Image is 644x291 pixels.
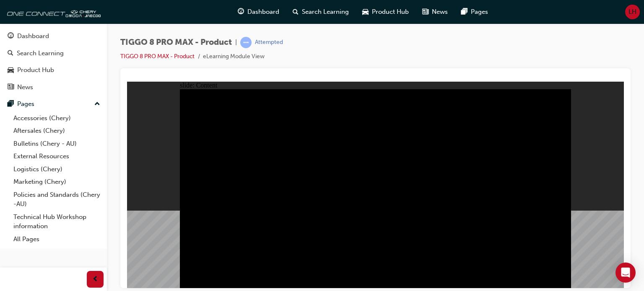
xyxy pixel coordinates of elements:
div: Open Intercom Messenger [615,263,636,283]
a: External Resources [10,150,104,163]
a: All Pages [10,233,104,246]
a: Technical Hub Workshop information [10,211,104,233]
span: search-icon [8,50,13,57]
a: news-iconNews [415,3,454,21]
a: Search Learning [3,46,104,61]
span: car-icon [362,7,369,17]
a: guage-iconDashboard [231,3,286,21]
span: | [235,38,237,47]
a: Logistics (Chery) [10,163,104,176]
div: Product Hub [17,65,54,75]
a: Bulletins (Chery - AU) [10,137,104,150]
li: eLearning Module View [203,52,265,62]
span: prev-icon [92,274,99,285]
span: Dashboard [247,7,279,17]
span: learningRecordVerb_ATTEMPT-icon [240,37,252,48]
button: Pages [3,96,104,112]
a: search-iconSearch Learning [286,3,356,21]
span: search-icon [293,7,299,17]
button: DashboardSearch LearningProduct HubNews [3,27,104,96]
span: pages-icon [8,100,14,108]
a: Dashboard [3,28,104,44]
a: Marketing (Chery) [10,175,104,188]
span: news-icon [422,7,428,17]
button: LH [625,5,640,19]
a: Aftersales (Chery) [10,124,104,137]
span: TIGGO 8 PRO MAX - Product [120,38,232,47]
a: News [3,80,104,95]
span: news-icon [8,84,14,91]
a: Policies and Standards (Chery -AU) [10,188,104,211]
div: Pages [17,99,34,109]
div: Dashboard [17,31,49,41]
span: car-icon [8,67,14,74]
a: car-iconProduct Hub [356,3,415,21]
span: pages-icon [461,7,467,17]
a: Product Hub [3,62,104,78]
div: Attempted [255,39,283,46]
img: oneconnect [4,3,101,20]
a: pages-iconPages [454,3,495,21]
span: guage-icon [8,33,14,40]
span: Pages [471,7,488,17]
span: guage-icon [238,7,244,17]
div: News [17,82,33,92]
span: Search Learning [302,7,349,17]
span: up-icon [94,99,100,110]
a: TIGGO 8 PRO MAX - Product [120,53,195,60]
span: News [432,7,448,17]
span: Product Hub [372,7,409,17]
div: Search Learning [17,49,64,58]
span: LH [628,7,636,17]
a: Accessories (Chery) [10,112,104,125]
